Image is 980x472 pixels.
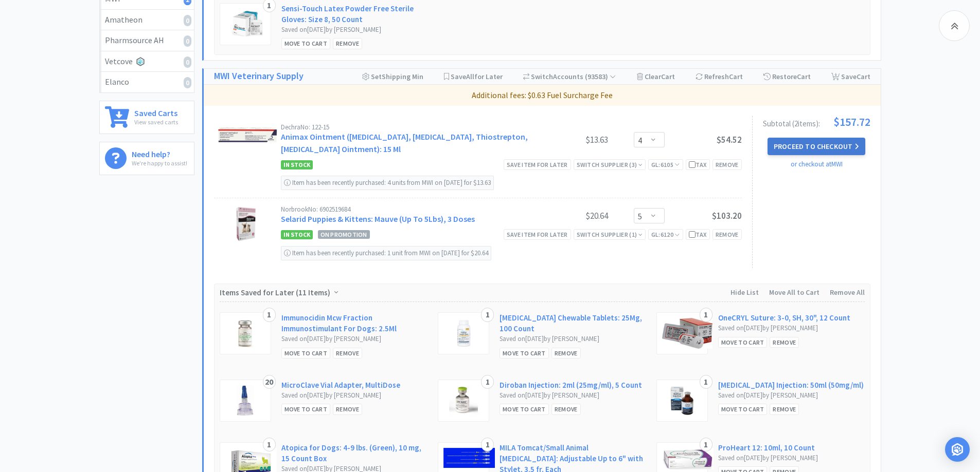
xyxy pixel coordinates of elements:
span: Set [371,72,382,81]
span: In Stock [281,230,313,239]
div: $20.64 [531,210,608,222]
img: 9ddb80fea1134d5ea9dd709a7804c855_6244.png [236,318,254,349]
a: MicroClave Vial Adapter, MultiDose [281,380,400,390]
span: 11 Items [298,288,328,297]
a: Saved CartsView saved carts [99,101,194,134]
div: Restore [763,69,811,84]
span: GL: 6120 [651,231,680,238]
a: Amatheon0 [100,10,194,31]
div: Save item for later [504,229,571,240]
a: Immunocidin Mcw Fraction Immunostimulant For Dogs: 2.5Ml [281,312,428,334]
a: Vetcove0 [100,51,194,72]
img: c3f685acf0f7416b8c45b6554a4ef553_17964.png [214,124,278,145]
i: 0 [184,56,191,68]
div: Remove [333,38,362,49]
span: All [466,72,474,81]
span: GL: 6105 [651,161,680,168]
div: 1 [700,375,712,389]
a: Atopica for Dogs: 4-9 lbs. (Green), 10 mg, 15 Count Box [281,442,428,464]
img: c9ed39879f8344c1806b6261f2f00580_300626.png [662,448,714,470]
a: or checkout at MWI [791,160,843,168]
div: Remove [712,159,742,170]
span: Save for Later [451,72,503,81]
span: $157.72 [833,116,870,127]
div: Move to Cart [281,404,331,414]
div: Remove [551,404,581,414]
div: 1 [263,308,276,322]
div: Vetcove [105,55,189,68]
a: MWI Veterinary Supply [214,69,304,84]
span: ( 93583 ) [583,72,616,81]
div: Accounts [523,69,616,84]
a: [MEDICAL_DATA] Chewable Tablets: 25Mg, 100 Count [500,312,646,334]
a: Selarid Puppies & Kittens: Mauve (Up To 5Lbs), 3 Doses [281,214,475,224]
i: 0 [184,15,191,26]
p: Additional fees: $0.63 Fuel Surcharge Fee [208,89,877,102]
div: Switch Supplier ( 1 ) [577,230,643,239]
div: Saved on [DATE] by [PERSON_NAME] [500,334,646,345]
span: Cart [857,72,870,81]
div: Amatheon [105,13,189,27]
span: In Stock [281,160,313,169]
img: 203b4f190c8e43b189b683506eac0810_6908.png [662,318,712,349]
div: Switch Supplier ( 3 ) [577,160,643,169]
div: Item has been recently purchased: 4 units from MWI on [DATE] for $13.63 [281,176,494,190]
div: $13.63 [531,134,608,146]
span: Cart [661,72,675,81]
span: Hide List [730,288,759,297]
img: 46c7adf86125413ea94bcf3ac1dda1ca_538690.png [455,318,473,349]
div: 1 [700,308,712,322]
div: Saved on [DATE] by [PERSON_NAME] [718,453,865,464]
div: Move to Cart [718,337,768,348]
div: Clear [637,69,675,84]
div: Move to Cart [281,38,331,49]
a: OneCRYL Suture: 3-0, SH, 30", 12 Count [718,312,850,323]
p: View saved carts [134,117,178,127]
span: $103.20 [712,210,742,221]
h6: Need help? [132,147,187,158]
img: 46b7b74e6cd84ade81e6ffea5ef51a24_196961.png [225,9,267,40]
div: Remove [770,337,799,348]
i: 0 [184,77,191,88]
div: Item has been recently purchased: 1 unit from MWI on [DATE] for $20.64 [281,246,491,260]
div: Subtotal ( 2 item s ): [763,116,870,127]
img: 4cc2dc706d2641c6a5d87b3f8cfdd540_319237.png [235,206,257,242]
img: bca28a9e5f8c483784fa7a5577a2b30b_209217.png [669,385,696,416]
div: 20 [263,375,276,389]
div: Saved on [DATE] by [PERSON_NAME] [718,323,865,334]
div: 1 [481,375,494,389]
img: 3e5f23ef45564bb898f2644aef8663c2_12773.png [443,448,495,468]
a: Sensi-Touch Latex Powder Free Sterile Gloves: Size 8, 50 Count [281,3,428,25]
div: Norbrook No: 6902519684 [281,206,531,213]
div: Move to Cart [281,348,331,358]
a: Animax Ointment ([MEDICAL_DATA], [MEDICAL_DATA], Thiostrepton, [MEDICAL_DATA] Ointment): 15 Ml [281,131,528,154]
a: Elanco0 [100,72,194,92]
h6: Saved Carts [134,106,178,117]
div: Saved on [DATE] by [PERSON_NAME] [500,390,646,401]
div: Pharmsource AH [105,34,189,47]
div: Move to Cart [500,348,549,358]
div: 1 [700,438,712,452]
div: Saved on [DATE] by [PERSON_NAME] [281,25,428,35]
div: Saved on [DATE] by [PERSON_NAME] [281,334,428,345]
div: Elanco [105,75,189,89]
div: Saved on [DATE] by [PERSON_NAME] [281,390,428,401]
span: $54.52 [717,134,742,145]
div: 1 [263,438,276,452]
a: Pharmsource AH0 [100,30,194,51]
img: 077a1c0ae645428e9485c90d8aa872ee_18303.png [237,385,254,416]
div: Refresh [696,69,743,84]
span: On Promotion [318,230,370,239]
div: Save [831,69,870,84]
div: Save item for later [504,159,571,170]
img: ed0664083c9f40528aff2eb2f7a0b3ab_221721.png [449,385,478,416]
div: Move to Cart [718,404,768,414]
div: Remove [551,348,581,358]
span: Remove All [830,288,865,297]
div: Saved on [DATE] by [PERSON_NAME] [718,390,865,401]
div: 1 [481,308,494,322]
div: Tax [689,160,707,169]
span: Cart [729,72,743,81]
button: Proceed to Checkout [768,138,865,155]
